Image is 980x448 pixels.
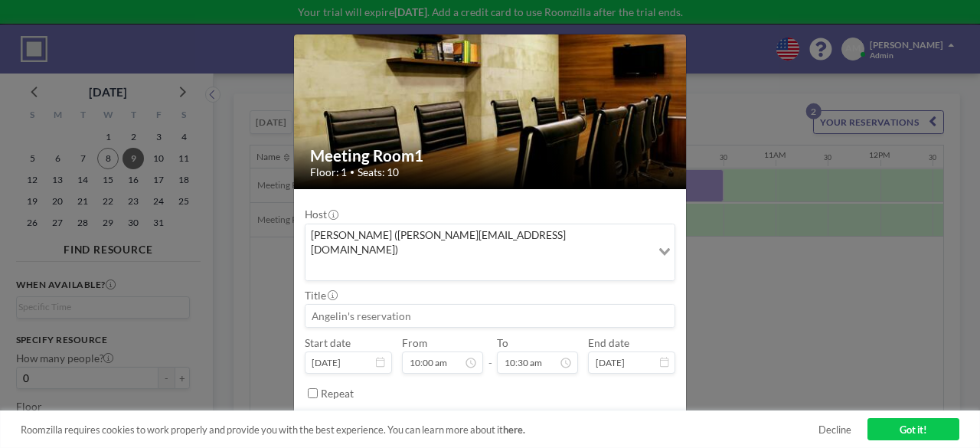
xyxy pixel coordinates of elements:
[588,336,629,349] label: End date
[497,336,508,349] label: To
[488,341,492,370] span: -
[358,165,399,178] span: Seats: 10
[309,227,648,257] span: [PERSON_NAME] ([PERSON_NAME][EMAIL_ADDRESS][DOMAIN_NAME])
[321,387,354,400] label: Repeat
[310,165,347,178] span: Floor: 1
[21,423,818,436] span: Roomzilla requires cookies to work properly and provide you with the best experience. You can lea...
[305,305,675,327] input: Angelin's reservation
[305,289,337,302] label: Title
[305,336,351,349] label: Start date
[305,208,338,221] label: Host
[818,423,851,436] a: Decline
[350,167,354,177] span: •
[503,423,525,436] a: here.
[307,260,649,277] input: Search for option
[867,418,959,441] a: Got it!
[310,146,672,166] h2: Meeting Room1
[402,336,427,349] label: From
[305,224,675,280] div: Search for option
